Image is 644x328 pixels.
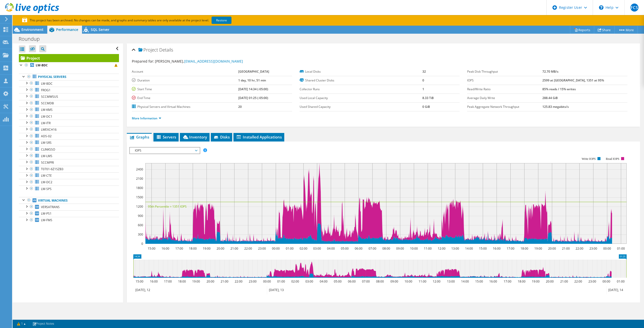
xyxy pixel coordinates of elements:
[159,47,173,53] span: Details
[217,246,224,251] text: 20:00
[156,134,176,139] span: Servers
[19,54,119,62] a: Project
[189,246,197,251] text: 18:00
[138,223,143,227] text: 600
[175,246,183,251] text: 17:00
[238,87,268,91] b: [DATE] 14:34 (-05:00)
[132,116,161,120] a: More Information
[19,100,119,107] a: SCCMDB
[19,87,119,93] a: FROG1
[19,133,119,139] a: ADS-02
[19,93,119,100] a: SCCMWSUS
[19,159,119,166] a: SCCMPRI
[272,246,280,251] text: 00:00
[41,108,53,112] span: LW-KMS
[277,279,285,284] text: 01:00
[41,211,52,216] span: LW-PS1
[19,210,119,217] a: LW-PS1
[602,279,610,284] text: 00:00
[132,78,238,83] label: Duration
[132,87,238,92] label: Start Time
[136,279,143,284] text: 15:00
[21,27,44,32] span: Environment
[305,279,313,284] text: 03:00
[29,321,58,327] a: Project Notes
[249,279,257,284] text: 23:00
[182,134,207,139] span: Inventory
[300,104,422,109] label: Used Shared Capacity
[41,127,57,132] span: LWEXCH16
[155,59,243,64] span: [PERSON_NAME],
[148,246,155,251] text: 15:00
[213,134,230,139] span: Disks
[141,242,143,246] text: 0
[588,279,596,284] text: 23:00
[132,148,197,154] span: IOPS
[212,17,231,24] a: Restore
[479,246,487,251] text: 15:00
[341,246,349,251] text: 05:00
[291,279,299,284] text: 02:00
[617,246,625,251] text: 01:00
[132,69,238,74] label: Account
[148,204,187,209] text: 95th Percentile = 1351 IOPS
[19,166,119,172] a: T0701-6Z1SZB3
[461,279,469,284] text: 14:00
[546,279,554,284] text: 20:00
[603,246,611,251] text: 00:00
[19,204,119,210] a: VERSATRANS
[162,246,169,251] text: 16:00
[396,246,404,251] text: 09:00
[132,104,238,109] label: Physical Servers and Virtual Machines
[16,36,48,42] h1: Roundup
[132,96,238,101] label: End Time
[238,69,269,74] b: [GEOGRAPHIC_DATA]
[238,78,266,82] b: 1 day, 10 hr, 51 min
[41,88,51,92] span: FROG1
[41,81,53,86] span: LW-BDC
[582,157,596,161] text: Write IOPS
[518,279,526,284] text: 18:00
[19,172,119,179] a: LW-CTE
[300,246,307,251] text: 02:00
[41,121,51,125] span: LW-ITR
[136,186,143,190] text: 1800
[138,214,143,218] text: 900
[138,48,158,53] span: Project
[41,154,52,158] span: LW-LMS
[41,95,58,99] span: SCCMWSUS
[348,279,356,284] text: 06:00
[19,126,119,133] a: LWEXCH16
[19,197,119,204] a: Virtual Machines
[410,246,418,251] text: 10:00
[235,279,243,284] text: 22:00
[630,4,638,12] span: FCS
[258,246,266,251] text: 23:00
[489,279,497,284] text: 16:00
[422,78,424,82] b: 0
[576,246,583,251] text: 22:00
[382,246,390,251] text: 08:00
[136,204,143,209] text: 1200
[467,78,542,83] label: IOPS
[376,279,384,284] text: 08:00
[238,96,268,100] b: [DATE] 01:25 (-05:00)
[207,279,214,284] text: 20:00
[433,279,440,284] text: 12:00
[548,246,556,251] text: 20:00
[41,173,52,178] span: LW-CTE
[41,180,52,184] span: LW-DC2
[422,96,434,100] b: 8.33 TiB
[136,195,143,199] text: 1500
[41,205,60,209] span: VERSATRANS
[244,246,252,251] text: 22:00
[507,246,514,251] text: 17:00
[56,27,78,32] span: Performance
[192,279,200,284] text: 19:00
[150,279,158,284] text: 16:00
[422,105,430,109] b: 0 GiB
[355,246,363,251] text: 06:00
[542,87,576,91] b: 85% reads / 15% writes
[41,187,52,191] span: LW-SPS
[164,279,172,284] text: 17:00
